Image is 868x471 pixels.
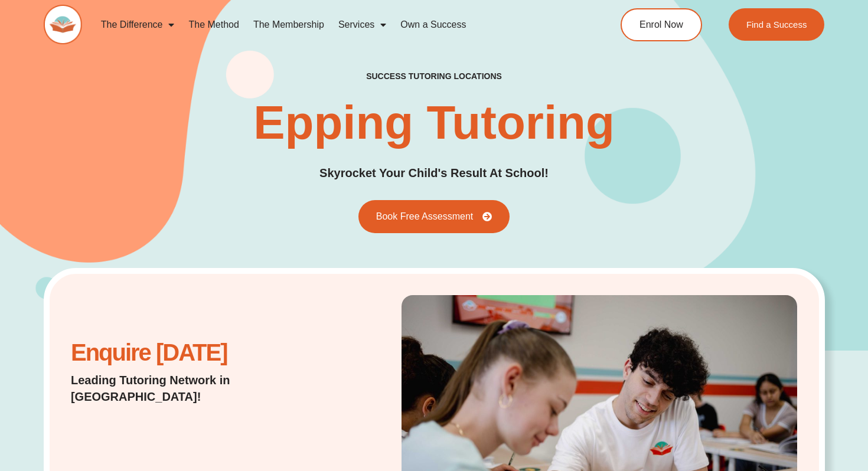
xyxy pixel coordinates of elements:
h1: Epping Tutoring [253,99,615,146]
a: Book Free Assessment [358,200,510,233]
h2: Skyrocket Your Child's Result At School! [319,164,549,182]
nav: Menu [94,11,576,38]
a: The Difference [94,11,182,38]
a: Own a Success [393,11,473,38]
a: Services [331,11,393,38]
span: Enrol Now [639,20,683,30]
a: Find a Success [729,8,825,41]
a: The Method [181,11,246,38]
h2: Enquire [DATE] [71,345,331,360]
h2: success tutoring locations [366,71,502,81]
a: Enrol Now [621,8,702,41]
span: Book Free Assessment [376,212,474,221]
span: Find a Success [746,20,807,29]
h2: Leading Tutoring Network in [GEOGRAPHIC_DATA]! [71,372,331,405]
a: The Membership [246,11,331,38]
